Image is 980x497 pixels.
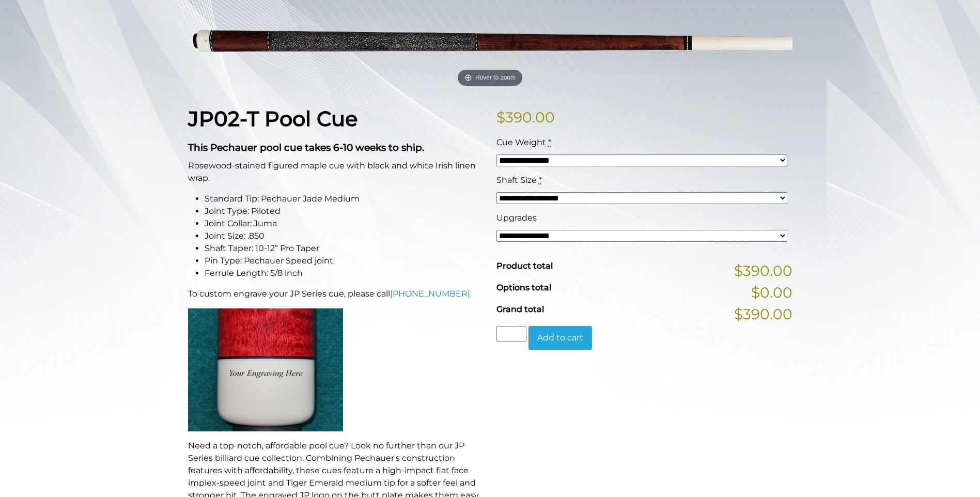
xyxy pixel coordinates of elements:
[528,326,592,350] button: Add to cart
[205,230,484,242] li: Joint Size: .850
[734,260,792,282] span: $390.00
[188,160,484,184] p: Rosewood-stained figured maple cue with black and white Irish linen wrap.
[496,261,553,271] span: Product total
[496,213,537,223] span: Upgrades
[205,242,484,255] li: Shaft Taper: 10-12” Pro Taper
[539,175,542,185] abbr: required
[205,218,484,230] li: Joint Collar: Juma
[496,137,546,147] span: Cue Weight
[188,308,343,431] img: An image of a cue butt with the words "YOUR ENGRAVING HERE".
[205,193,484,205] li: Standard Tip: Pechauer Jade Medium
[496,283,551,292] span: Options total
[205,255,484,267] li: Pin Type: Pechauer Speed joint
[188,106,357,131] strong: JP02-T Pool Cue
[496,326,526,341] input: Product quantity
[734,303,792,325] span: $390.00
[496,175,537,185] span: Shaft Size
[548,137,551,147] abbr: required
[188,142,424,153] strong: This Pechauer pool cue takes 6-10 weeks to ship.
[496,108,505,126] span: $
[751,282,792,303] span: $0.00
[205,205,484,218] li: Joint Type: Piloted
[496,108,555,126] bdi: 390.00
[390,289,472,299] a: [PHONE_NUMBER].
[205,267,484,279] li: Ferrule Length: 5/8 inch
[188,288,484,300] p: To custom engrave your JP Series cue, please call
[496,304,544,314] span: Grand total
